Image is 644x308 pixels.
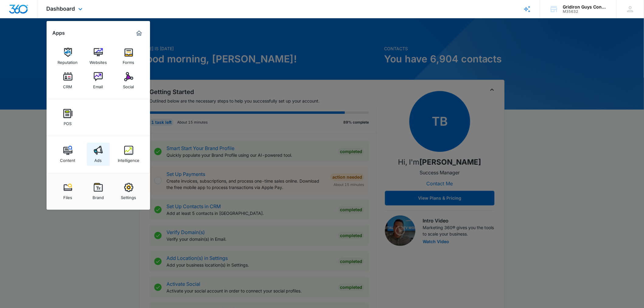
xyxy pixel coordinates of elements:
[123,81,134,89] div: Social
[118,155,139,163] div: Intelligence
[64,118,72,126] div: POS
[87,180,110,203] a: Brand
[58,57,78,65] div: Reputation
[56,106,79,129] a: POS
[60,155,75,163] div: Content
[53,30,65,36] h2: Apps
[87,45,110,68] a: Websites
[87,143,110,166] a: Ads
[123,57,135,65] div: Forms
[56,69,79,92] a: CRM
[47,5,75,12] span: Dashboard
[93,192,104,200] div: Brand
[93,81,103,89] div: Email
[56,180,79,203] a: Files
[117,180,140,203] a: Settings
[117,143,140,166] a: Intelligence
[134,28,144,38] a: Marketing 360® Dashboard
[89,57,107,65] div: Websites
[117,69,140,92] a: Social
[563,9,607,14] div: account id
[63,192,72,200] div: Files
[56,143,79,166] a: Content
[563,5,607,9] div: account name
[117,45,140,68] a: Forms
[56,45,79,68] a: Reputation
[87,69,110,92] a: Email
[95,155,102,163] div: Ads
[121,192,136,200] div: Settings
[63,81,72,89] div: CRM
